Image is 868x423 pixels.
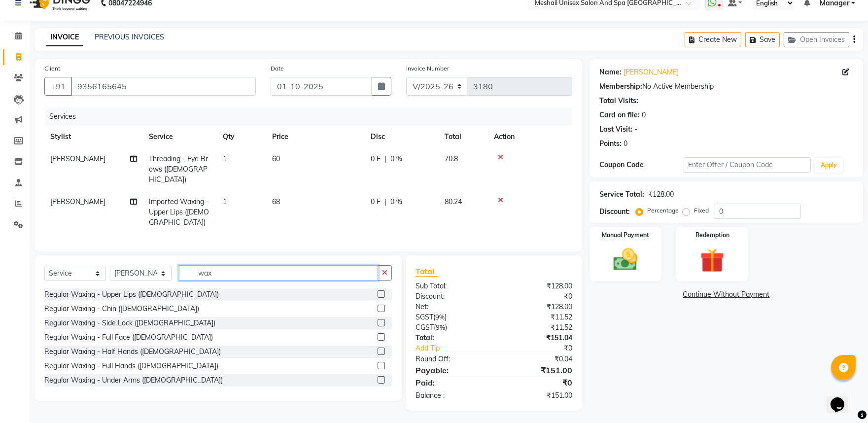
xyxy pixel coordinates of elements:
[599,110,640,120] div: Card on file:
[494,281,580,291] div: ₹128.00
[44,126,143,148] th: Stylist
[599,81,853,92] div: No Active Membership
[95,33,164,41] a: PREVIOUS INVOICES
[494,302,580,312] div: ₹128.00
[445,154,458,163] span: 70.8
[371,154,381,164] span: 0 F
[599,160,684,170] div: Coupon Code
[599,67,622,77] div: Name:
[416,313,433,321] span: SGST
[408,312,494,322] div: ( )
[694,206,709,215] label: Fixed
[445,197,462,206] span: 80.24
[606,246,645,274] img: _cash.svg
[685,32,741,47] button: Create New
[44,361,218,371] div: Regular Waxing - Full Hands ([DEMOGRAPHIC_DATA])
[815,158,843,173] button: Apply
[272,197,280,206] span: 68
[408,302,494,312] div: Net:
[647,206,679,215] label: Percentage
[634,124,637,135] div: -
[591,289,861,300] a: Continue Without Payment
[50,154,105,163] span: [PERSON_NAME]
[602,231,649,240] label: Manual Payment
[44,332,213,343] div: Regular Waxing - Full Face ([DEMOGRAPHIC_DATA])
[494,354,580,364] div: ₹0.04
[599,81,642,92] div: Membership:
[408,322,494,333] div: ( )
[494,312,580,322] div: ₹11.52
[624,67,679,77] a: [PERSON_NAME]
[408,291,494,302] div: Discount:
[599,139,622,149] div: Points:
[439,126,488,148] th: Total
[599,96,638,106] div: Total Visits:
[494,333,580,343] div: ₹151.04
[508,343,580,353] div: ₹0
[406,64,449,73] label: Invoice Number
[416,266,438,277] span: Total
[46,29,83,46] a: INVOICE
[784,32,849,47] button: Open Invoices
[149,154,208,184] span: Threading - Eye Brows ([DEMOGRAPHIC_DATA])
[271,64,284,73] label: Date
[416,323,434,332] span: CGST
[266,126,365,148] th: Price
[599,124,632,135] div: Last Visit:
[408,343,508,353] a: Add Tip
[642,110,646,120] div: 0
[408,333,494,343] div: Total:
[44,77,72,96] button: +91
[648,189,674,200] div: ₹128.00
[44,289,219,300] div: Regular Waxing - Upper Lips ([DEMOGRAPHIC_DATA])
[494,390,580,401] div: ₹151.00
[371,197,381,207] span: 0 F
[44,375,223,386] div: Regular Waxing - Under Arms ([DEMOGRAPHIC_DATA])
[44,304,199,314] div: Regular Waxing - Chin ([DEMOGRAPHIC_DATA])
[44,64,60,73] label: Client
[143,126,217,148] th: Service
[390,154,402,164] span: 0 %
[390,197,402,207] span: 0 %
[745,32,780,47] button: Save
[71,77,256,96] input: Search by Name/Mobile/Email/Code
[149,197,209,227] span: Imported Waxing - Upper Lips ([DEMOGRAPHIC_DATA])
[599,189,644,200] div: Service Total:
[408,354,494,364] div: Round Off:
[408,390,494,401] div: Balance :
[488,126,572,148] th: Action
[408,377,494,388] div: Paid:
[494,322,580,333] div: ₹11.52
[599,207,630,217] div: Discount:
[384,154,386,164] span: |
[384,197,386,207] span: |
[50,197,105,206] span: [PERSON_NAME]
[693,246,732,276] img: _gift.svg
[695,231,729,240] label: Redemption
[365,126,439,148] th: Disc
[408,364,494,376] div: Payable:
[494,364,580,376] div: ₹151.00
[624,139,627,149] div: 0
[44,347,221,357] div: Regular Waxing - Half Hands ([DEMOGRAPHIC_DATA])
[44,318,215,328] div: Regular Waxing - Side Lock ([DEMOGRAPHIC_DATA])
[435,313,445,321] span: 9%
[684,157,811,173] input: Enter Offer / Coupon Code
[494,377,580,388] div: ₹0
[223,154,227,163] span: 1
[272,154,280,163] span: 60
[827,384,858,413] iframe: chat widget
[217,126,266,148] th: Qty
[179,265,378,281] input: Search or Scan
[408,281,494,291] div: Sub Total:
[45,107,580,126] div: Services
[223,197,227,206] span: 1
[436,323,445,331] span: 9%
[494,291,580,302] div: ₹0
